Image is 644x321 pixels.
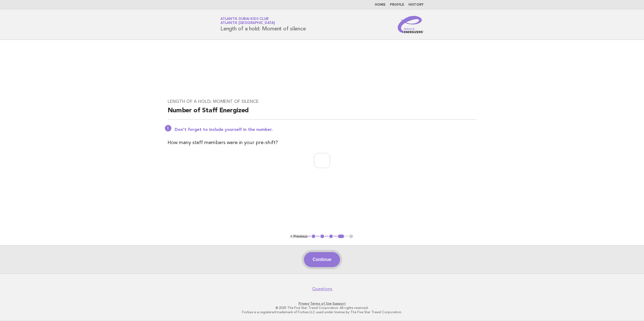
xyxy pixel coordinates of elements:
[299,302,309,305] a: Privacy
[398,16,424,33] img: Service Energizers
[311,234,316,239] button: 1
[390,3,404,6] a: Profile
[157,310,487,314] p: Forbes is a registered trademark of Forbes LLC used under license by The Five Star Travel Corpora...
[320,234,325,239] button: 2
[220,22,275,25] span: Atlantis [GEOGRAPHIC_DATA]
[157,301,487,306] p: · ·
[337,234,345,239] button: 4
[168,99,477,104] h3: Length of a hold: Moment of silence
[290,234,307,238] button: < Previous
[220,17,275,25] a: Atlantis Dubai Kids ClubAtlantis [GEOGRAPHIC_DATA]
[310,302,332,305] a: Terms of Use
[328,234,334,239] button: 3
[375,3,386,6] a: Home
[408,3,424,6] a: History
[304,252,340,267] button: Continue
[220,18,306,32] h1: Length of a hold: Moment of silence
[312,286,332,292] a: Questions
[157,306,487,310] p: © 2025 The Five Star Travel Corporation. All rights reserved.
[168,139,477,146] p: How many staff members were in your pre-shift?
[175,127,477,132] p: Don't forget to include yourself in the number.
[168,106,477,120] h2: Number of Staff Energized
[333,302,346,305] a: Support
